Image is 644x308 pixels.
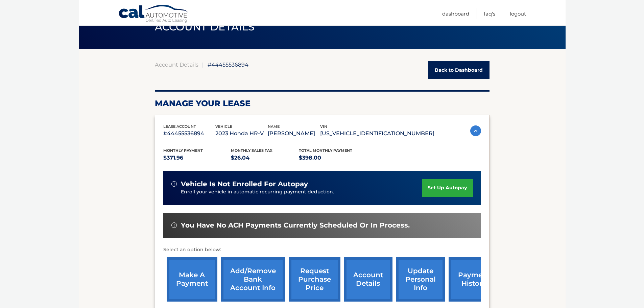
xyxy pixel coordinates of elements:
h2: Manage Your Lease [155,98,490,109]
span: Monthly sales Tax [231,148,272,153]
a: set up autopay [422,179,473,197]
span: | [202,61,204,68]
p: 2023 Honda HR-V [215,129,268,138]
span: #44455536894 [208,61,248,68]
img: alert-white.svg [171,181,177,187]
p: $371.96 [163,153,231,163]
span: ACCOUNT DETAILS [155,21,255,33]
span: vin [320,124,327,129]
a: Dashboard [442,8,469,19]
span: vehicle is not enrolled for autopay [181,180,308,188]
a: Add/Remove bank account info [221,257,285,302]
a: Cal Automotive [118,4,189,24]
a: Account Details [155,61,198,68]
span: You have no ACH payments currently scheduled or in process. [181,221,410,230]
p: $398.00 [299,153,367,163]
p: Enroll your vehicle in automatic recurring payment deduction. [181,188,422,196]
img: accordion-active.svg [470,125,481,136]
span: Total Monthly Payment [299,148,352,153]
a: account details [344,257,392,302]
span: Monthly Payment [163,148,203,153]
p: [PERSON_NAME] [268,129,320,138]
a: request purchase price [289,257,340,302]
p: Select an option below: [163,246,481,254]
a: payment history [449,257,499,302]
p: $26.04 [231,153,299,163]
a: update personal info [396,257,445,302]
span: name [268,124,280,129]
span: lease account [163,124,196,129]
a: FAQ's [484,8,495,19]
p: #44455536894 [163,129,216,138]
a: Back to Dashboard [428,61,490,79]
p: [US_VEHICLE_IDENTIFICATION_NUMBER] [320,129,434,138]
a: Logout [510,8,526,19]
img: alert-white.svg [171,222,177,228]
span: vehicle [215,124,232,129]
a: make a payment [167,257,217,302]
